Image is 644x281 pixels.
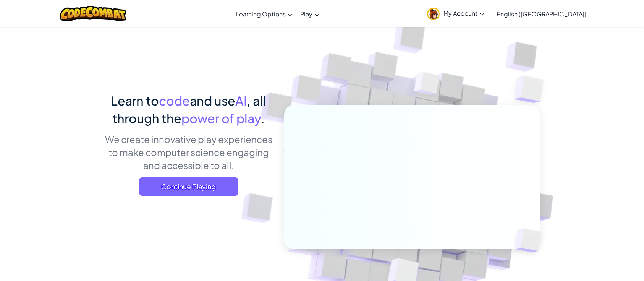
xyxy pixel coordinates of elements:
span: . [261,110,265,126]
span: code [159,93,190,108]
span: Learning Options [236,10,286,18]
span: power of play [181,110,261,126]
img: CodeCombat logo [60,6,126,21]
a: Play [296,3,323,24]
span: Play [300,10,312,18]
p: We create innovative play experiences to make computer science engaging and accessible to all. [104,133,273,172]
img: Overlap cubes [400,57,455,114]
img: Overlap cubes [499,57,565,122]
span: My Account [443,9,484,17]
span: AI [235,93,247,108]
a: English ([GEOGRAPHIC_DATA]) [493,3,590,24]
a: Continue Playing [139,177,238,196]
a: My Account [423,2,488,26]
a: Learning Options [232,3,296,24]
span: and use [190,93,235,108]
span: Learn to [111,93,159,108]
img: Overlap cubes [502,213,560,268]
img: avatar [427,8,440,20]
span: English ([GEOGRAPHIC_DATA]) [497,10,586,18]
